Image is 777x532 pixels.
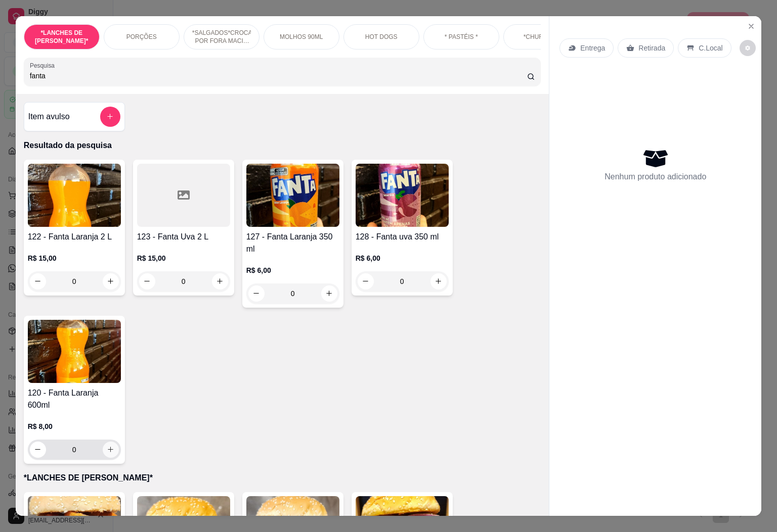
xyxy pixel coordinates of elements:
button: increase-product-quantity [321,285,337,302]
p: C.Local [699,43,722,53]
button: increase-product-quantity [430,273,447,289]
p: R$ 15,00 [28,253,121,263]
h4: 122 - Fanta Laranja 2 L [28,231,121,243]
p: R$ 6,00 [356,253,449,263]
p: *LANCHES DE [PERSON_NAME]* [24,472,541,484]
button: decrease-product-quantity [358,273,374,289]
img: product-image [28,320,121,383]
button: add-separate-item [100,107,120,127]
h4: 120 - Fanta Laranja 600ml [28,387,121,411]
button: decrease-product-quantity [740,40,756,56]
input: Pesquisa [30,71,527,81]
p: MOLHOS 90ML [280,33,323,41]
p: Retirada [638,43,665,53]
p: R$ 15,00 [137,253,230,263]
p: PORÇÕES [126,33,157,41]
p: Resultado da pesquisa [24,139,541,152]
p: HOT DOGS [365,33,398,41]
img: product-image [246,164,339,227]
button: decrease-product-quantity [139,273,155,289]
p: *LANCHES DE [PERSON_NAME]* [32,29,91,45]
p: *SALGADOS*CROCANTE POR FORA MACIO POR DENTRO! [192,29,251,45]
h4: Item avulso [28,111,70,123]
label: Pesquisa [30,61,58,70]
button: increase-product-quantity [212,273,228,289]
img: product-image [28,164,121,227]
button: increase-product-quantity [103,442,119,458]
h4: 127 - Fanta Laranja 350 ml [246,231,339,255]
button: Close [743,18,759,34]
h4: 128 - Fanta uva 350 ml [356,231,449,243]
p: Nenhum produto adicionado [605,171,706,183]
button: decrease-product-quantity [248,285,265,302]
p: R$ 8,00 [28,421,121,431]
img: product-image [356,164,449,227]
p: R$ 6,00 [246,265,339,275]
h4: 123 - Fanta Uva 2 L [137,231,230,243]
p: * PASTÉIS * [445,33,478,41]
button: decrease-product-quantity [30,442,46,458]
p: Entrega [580,43,605,53]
